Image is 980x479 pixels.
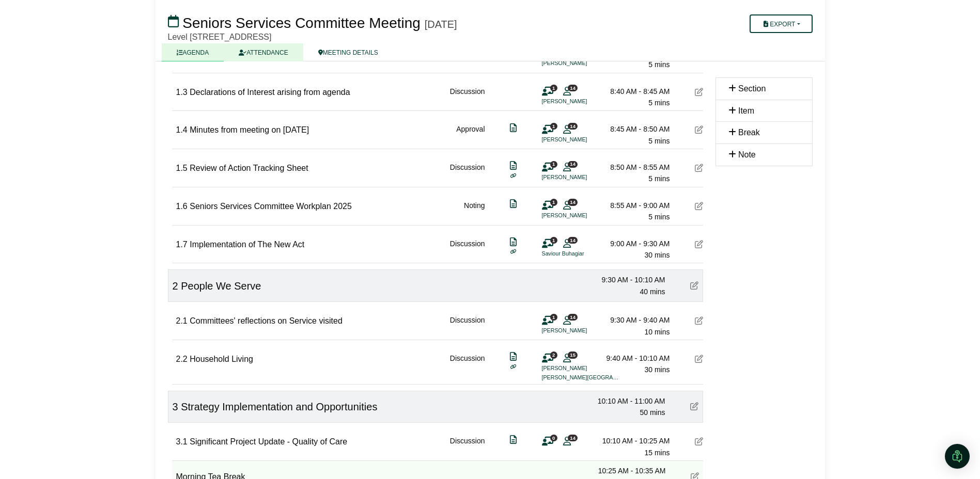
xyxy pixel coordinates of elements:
li: [PERSON_NAME] [542,97,619,106]
span: Seniors Services Committee Workplan 2025 [190,202,352,211]
span: Break [738,128,760,137]
span: 1 [550,123,557,130]
span: 1 [550,199,557,205]
span: Strategy Implementation and Opportunities [181,401,377,412]
span: 40 mins [640,288,665,296]
span: 1 [550,85,557,91]
span: 14 [568,85,578,91]
span: 50 mins [640,408,665,417]
span: 30 mins [644,251,670,259]
span: Significant Project Update - Quality of Care [190,437,347,446]
span: 14 [568,123,578,130]
span: 2 [173,280,178,292]
span: 14 [568,237,578,244]
div: 10:10 AM - 11:00 AM [593,395,665,407]
span: 15 mins [644,449,670,457]
div: Discussion [450,162,485,185]
a: AGENDA [162,43,224,61]
div: 8:50 AM - 8:55 AM [598,162,670,173]
span: 1.7 [176,240,188,249]
span: 1 [550,237,557,244]
button: Export [750,14,812,33]
span: 14 [568,435,578,441]
span: 10 mins [644,328,670,336]
span: Section [738,84,766,93]
span: 5 mins [648,174,670,183]
div: Approval [456,123,485,147]
li: [PERSON_NAME] [542,59,619,68]
span: 3 [173,401,178,412]
span: 14 [568,161,578,168]
span: 30 mins [644,365,670,374]
div: Open Intercom Messenger [945,444,970,469]
span: 1.4 [176,125,188,134]
span: 2.1 [176,316,188,325]
span: 5 mins [648,137,670,145]
div: Noting [464,200,485,223]
span: Committees' reflections on Service visited [190,316,343,325]
span: 1 [550,314,557,321]
span: 14 [568,314,578,321]
span: 2.2 [176,355,188,363]
div: 8:55 AM - 9:00 AM [598,200,670,211]
li: [PERSON_NAME] [542,326,619,335]
div: Discussion [450,314,485,338]
span: Review of Action Tracking Sheet [190,164,308,172]
span: Declarations of Interest arising from agenda [190,88,350,97]
span: 1 [550,161,557,168]
div: 9:00 AM - 9:30 AM [598,238,670,249]
div: 8:45 AM - 8:50 AM [598,123,670,135]
span: 5 mins [648,60,670,69]
div: 9:40 AM - 10:10 AM [598,353,670,364]
span: 5 mins [648,99,670,107]
span: Minutes from meeting on [DATE] [190,125,309,134]
span: 5 mins [648,213,670,221]
li: [PERSON_NAME] [542,211,619,220]
div: Discussion [450,435,485,458]
span: People We Serve [181,280,261,292]
div: 9:30 AM - 9:40 AM [598,314,670,326]
div: Discussion [450,238,485,261]
div: Discussion [450,353,485,382]
li: Saviour Buhagiar [542,249,619,258]
li: [PERSON_NAME][GEOGRAPHIC_DATA] [542,373,619,382]
span: Household Living [190,355,253,363]
span: 3.1 [176,437,188,446]
span: Implementation of The New Act [190,240,304,249]
span: 15 [568,352,578,358]
span: Level [STREET_ADDRESS] [168,33,272,41]
a: ATTENDANCE [224,43,303,61]
span: Seniors Services Committee Meeting [182,15,421,31]
div: 9:30 AM - 10:10 AM [593,274,665,285]
span: 1.5 [176,164,188,172]
div: 10:10 AM - 10:25 AM [598,435,670,446]
span: 14 [568,199,578,205]
span: 2 [550,352,557,358]
span: 1.3 [176,88,188,97]
span: Note [738,150,756,159]
a: MEETING DETAILS [303,43,393,61]
span: Item [738,106,754,115]
span: 0 [550,435,557,441]
li: [PERSON_NAME] [542,135,619,144]
li: [PERSON_NAME] [542,173,619,182]
div: 8:40 AM - 8:45 AM [598,86,670,97]
li: [PERSON_NAME] [542,364,619,373]
span: 1.6 [176,202,188,211]
div: [DATE] [425,18,457,30]
div: Discussion [450,86,485,109]
div: 10:25 AM - 10:35 AM [594,465,666,476]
